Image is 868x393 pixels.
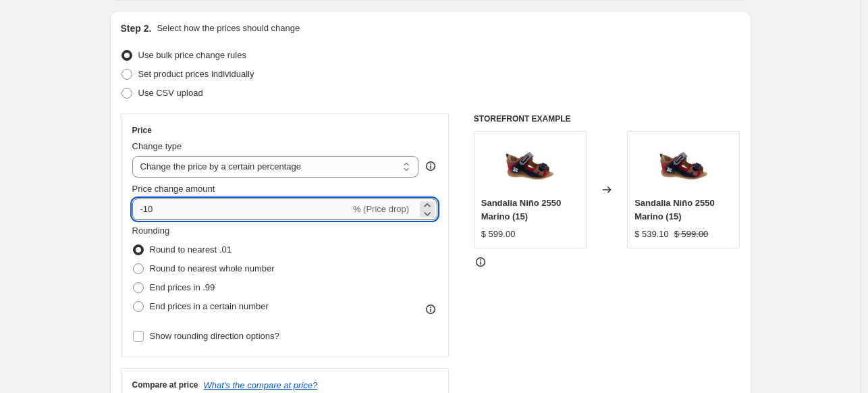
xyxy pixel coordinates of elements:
span: Sandalia Niño 2550 Marino (15) [634,198,715,221]
span: Use bulk price change rules [138,50,246,60]
input: -15 [132,199,350,220]
h6: STOREFRONT EXAMPLE [474,113,740,124]
span: End prices in .99 [150,282,215,292]
span: End prices in a certain number [150,301,269,311]
span: Sandalia Niño 2550 Marino (15) [481,198,562,221]
div: help [424,159,437,173]
span: Change type [132,141,182,151]
div: $ 599.00 [481,228,516,241]
strike: $ 599.00 [674,228,709,241]
div: $ 539.10 [634,228,669,241]
span: Set product prices individually [138,69,254,79]
img: 2550-NOBUK-ROJO-01_80x.jpg [657,138,711,192]
img: 2550-NOBUK-ROJO-01_80x.jpg [503,138,557,192]
button: What's the compare at price? [204,380,318,390]
span: Rounding [132,226,170,236]
span: % (Price drop) [353,204,409,214]
span: Price change amount [132,184,215,194]
span: Show rounding direction options? [150,331,279,341]
span: Round to nearest .01 [150,244,232,255]
span: Round to nearest whole number [150,263,275,273]
h3: Price [132,125,152,136]
h3: Compare at price [132,379,198,390]
h2: Step 2. [121,22,152,35]
p: Select how the prices should change [157,22,300,35]
span: Use CSV upload [138,88,203,98]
